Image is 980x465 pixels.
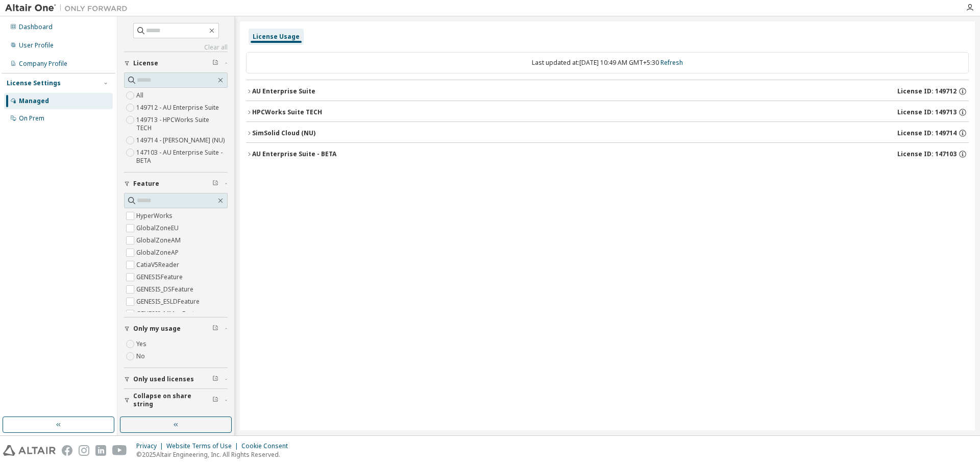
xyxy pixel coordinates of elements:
[79,445,89,456] img: instagram.svg
[246,122,969,144] button: SimSolid Cloud (NU)License ID: 149714
[124,173,228,195] button: Feature
[241,442,294,450] div: Cookie Consent
[212,180,218,188] span: Clear filter
[246,101,969,124] button: HPCWorks Suite TECHLicense ID: 149713
[19,23,53,31] div: Dashboard
[212,375,218,383] span: Clear filter
[136,114,228,134] label: 149713 - HPCWorks Suite TECH
[246,80,969,103] button: AU Enterprise SuiteLicense ID: 149712
[124,368,228,390] button: Only used licenses
[133,375,194,383] span: Only used licenses
[136,338,149,350] label: Yes
[5,3,133,13] img: Altair One
[19,97,49,105] div: Managed
[133,59,158,67] span: License
[7,79,61,87] div: License Settings
[124,52,228,75] button: License
[136,296,202,308] label: GENESIS_ESLDFeature
[136,308,206,320] label: GENESIS_MMapFeature
[19,41,54,50] div: User Profile
[897,150,957,158] span: License ID: 147103
[136,222,181,234] label: GlobalZoneEU
[136,102,221,114] label: 149712 - AU Enterprise Suite
[252,129,315,137] div: SimSolid Cloud (NU)
[124,389,228,411] button: Collapse on share string
[246,52,969,74] div: Last updated at: [DATE] 10:49 AM GMT+5:30
[212,396,218,404] span: Clear filter
[19,60,67,68] div: Company Profile
[133,325,181,333] span: Only my usage
[136,442,166,450] div: Privacy
[3,445,56,456] img: altair_logo.svg
[212,59,218,67] span: Clear filter
[112,445,127,456] img: youtube.svg
[166,442,241,450] div: Website Terms of Use
[253,33,300,41] div: License Usage
[136,283,195,296] label: GENESIS_DSFeature
[95,445,106,456] img: linkedin.svg
[136,89,145,102] label: All
[136,450,294,459] p: © 2025 Altair Engineering, Inc. All Rights Reserved.
[133,180,159,188] span: Feature
[136,210,175,222] label: HyperWorks
[124,43,228,52] a: Clear all
[252,150,336,158] div: AU Enterprise Suite - BETA
[136,234,183,247] label: GlobalZoneAM
[660,58,683,67] a: Refresh
[897,108,957,116] span: License ID: 149713
[136,146,228,167] label: 147103 - AU Enterprise Suite - BETA
[252,108,322,116] div: HPCWorks Suite TECH
[246,143,969,165] button: AU Enterprise Suite - BETALicense ID: 147103
[252,87,315,95] div: AU Enterprise Suite
[136,134,227,146] label: 149714 - [PERSON_NAME] (NU)
[136,247,181,259] label: GlobalZoneAP
[897,87,957,95] span: License ID: 149712
[136,350,147,362] label: No
[136,259,181,271] label: CatiaV5Reader
[897,129,957,137] span: License ID: 149714
[212,325,218,333] span: Clear filter
[136,271,185,283] label: GENESISFeature
[19,114,44,123] div: On Prem
[62,445,72,456] img: facebook.svg
[124,317,228,340] button: Only my usage
[133,392,212,408] span: Collapse on share string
